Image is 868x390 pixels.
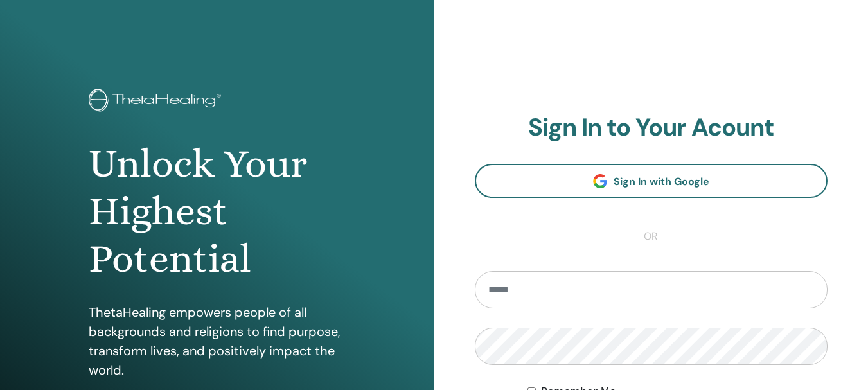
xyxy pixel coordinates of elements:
a: Sign In with Google [475,164,828,198]
span: Sign In with Google [614,175,709,188]
p: ThetaHealing empowers people of all backgrounds and religions to find purpose, transform lives, a... [89,303,346,380]
span: or [637,229,664,244]
h2: Sign In to Your Acount [475,113,828,143]
h1: Unlock Your Highest Potential [89,140,346,283]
